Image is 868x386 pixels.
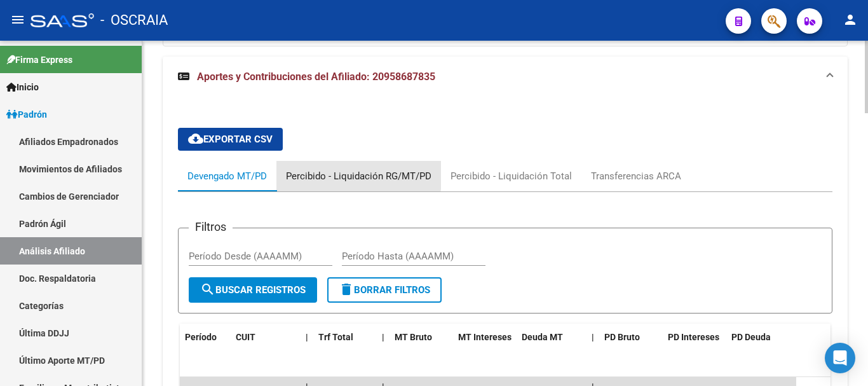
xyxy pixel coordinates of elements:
[382,332,384,342] span: |
[663,324,726,351] datatable-header-cell: PD Intereses
[587,324,599,351] datatable-header-cell: |
[522,332,563,342] span: Deuda MT
[604,332,640,342] span: PD Bruto
[197,71,435,83] span: Aportes y Contribuciones del Afiliado: 20958687835
[453,324,517,351] datatable-header-cell: MT Intereses
[236,332,255,342] span: CUIT
[286,169,431,183] div: Percibido - Liquidación RG/MT/PD
[6,107,47,121] span: Padrón
[100,6,168,34] span: - OSCRAIA
[301,324,313,351] datatable-header-cell: |
[200,282,215,297] mat-icon: search
[189,218,233,236] h3: Filtros
[180,324,231,351] datatable-header-cell: Período
[185,332,217,342] span: Período
[339,284,430,296] span: Borrar Filtros
[395,332,432,342] span: MT Bruto
[10,12,25,27] mat-icon: menu
[591,169,681,183] div: Transferencias ARCA
[599,324,663,351] datatable-header-cell: PD Bruto
[188,131,203,146] mat-icon: cloud_download
[451,169,572,183] div: Percibido - Liquidación Total
[843,12,858,27] mat-icon: person
[6,80,39,94] span: Inicio
[188,134,273,145] span: Exportar CSV
[6,53,72,67] span: Firma Express
[726,324,796,351] datatable-header-cell: PD Deuda
[458,332,512,342] span: MT Intereses
[231,324,301,351] datatable-header-cell: CUIT
[313,324,377,351] datatable-header-cell: Trf Total
[187,169,267,183] div: Devengado MT/PD
[825,343,855,373] div: Open Intercom Messenger
[163,57,848,97] mat-expansion-panel-header: Aportes y Contribuciones del Afiliado: 20958687835
[390,324,453,351] datatable-header-cell: MT Bruto
[592,332,594,342] span: |
[178,128,283,151] button: Exportar CSV
[318,332,353,342] span: Trf Total
[327,277,442,303] button: Borrar Filtros
[200,284,306,296] span: Buscar Registros
[377,324,390,351] datatable-header-cell: |
[517,324,587,351] datatable-header-cell: Deuda MT
[189,277,317,303] button: Buscar Registros
[339,282,354,297] mat-icon: delete
[668,332,719,342] span: PD Intereses
[731,332,771,342] span: PD Deuda
[306,332,308,342] span: |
